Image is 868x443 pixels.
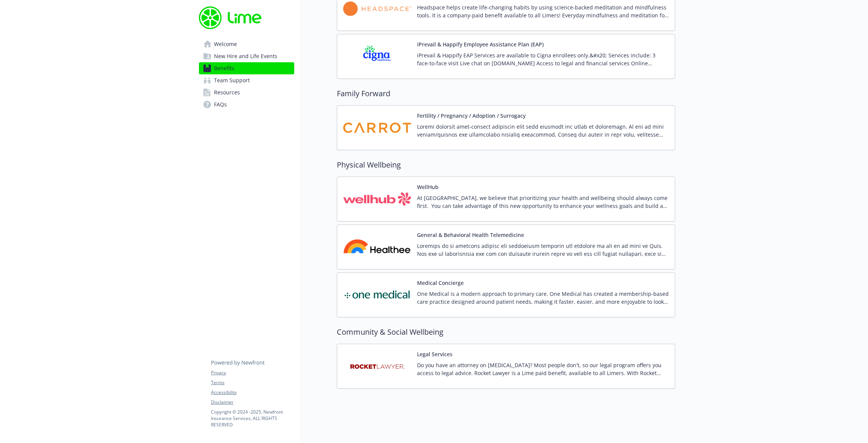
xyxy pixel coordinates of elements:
[417,112,526,120] button: Fertility / Pregnancy / Adoption / Surrogacy
[417,242,669,258] p: Loremips do si ametcons adipisc eli seddoeiusm temporin utl etdolore ma ali en ad mini ve Quis. N...
[417,350,452,358] button: Legal Services
[343,279,411,311] img: One Medical carrier logo
[211,399,294,406] a: Disclaimer
[199,62,294,74] a: Benefits
[343,350,411,382] img: Rocket Lawyer Inc carrier logo
[199,98,294,111] a: FAQs
[214,62,234,74] span: Benefits
[417,183,439,191] button: WellHub
[211,379,294,386] a: Terms
[214,74,250,86] span: Team Support
[211,369,294,376] a: Privacy
[214,98,227,111] span: FAQs
[417,123,669,138] p: Loremi dolorsit amet-consect adipiscin elit sedd eiusmodt inc utlab et doloremagn. Al eni ad mini...
[199,50,294,62] a: New Hire and Life Events
[214,38,237,50] span: Welcome
[199,86,294,98] a: Resources
[199,38,294,50] a: Welcome
[417,279,464,287] button: Medical Concierge
[211,389,294,396] a: Accessibility
[343,112,411,144] img: Carrot carrier logo
[417,231,524,239] button: General & Behavioral Health Telemedicine
[337,326,675,338] h2: Community & Social Wellbeing
[417,361,669,377] p: Do you have an attorney on [MEDICAL_DATA]? Most people don't, so our legal program offers you acc...
[214,50,277,62] span: New Hire and Life Events
[417,51,669,67] p: iPrevail & Happify EAP Services are available to Cigna enrollees only.&#x20; Services include: 3 ...
[343,231,411,263] img: Healthee carrier logo
[199,74,294,86] a: Team Support
[417,290,669,306] p: One Medical is a modern approach to primary care. One Medical has created a membership-based care...
[417,3,669,19] p: Headspace helps create life-changing habits by using science-backed meditation and mindfulness to...
[417,40,544,48] button: iPrevail & Happify Employee Assistance Plan (EAP)
[214,86,240,98] span: Resources
[211,409,294,428] p: Copyright © 2024 - 2025 , Newfront Insurance Services, ALL RIGHTS RESERVED
[337,159,675,171] h2: Physical Wellbeing
[343,40,411,72] img: CIGNA carrier logo
[337,88,675,99] h2: Family Forward
[343,183,411,215] img: Wellhub carrier logo
[417,194,669,210] p: At [GEOGRAPHIC_DATA], we believe that prioritizing your health and wellbeing should always come f...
